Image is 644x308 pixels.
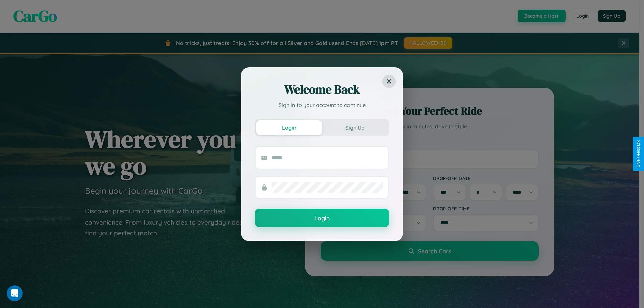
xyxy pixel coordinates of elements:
[256,120,322,135] button: Login
[255,209,389,227] button: Login
[7,285,23,301] iframe: Intercom live chat
[255,101,389,109] p: Sign in to your account to continue
[636,140,641,168] div: Give Feedback
[322,120,388,135] button: Sign Up
[255,81,389,98] h2: Welcome Back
